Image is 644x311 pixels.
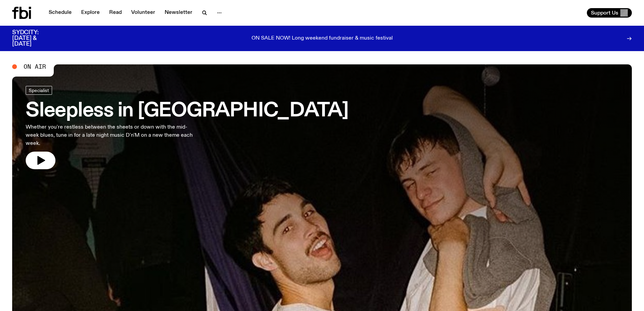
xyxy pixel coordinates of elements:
h3: Sleepless in [GEOGRAPHIC_DATA] [26,102,349,120]
span: On Air [24,64,46,70]
p: ON SALE NOW! Long weekend fundraiser & music festival [252,36,393,42]
a: Read [105,8,126,18]
button: Support Us [587,8,632,18]
a: Schedule [45,8,76,18]
a: Explore [77,8,104,18]
a: Specialist [26,86,52,95]
a: Volunteer [127,8,159,18]
span: Specialist [29,88,49,93]
a: Sleepless in [GEOGRAPHIC_DATA]Whether you're restless between the sheets or down with the mid-wee... [26,86,349,169]
span: Support Us [591,10,618,16]
h3: SYDCITY: [DATE] & [DATE] [12,30,55,47]
a: Newsletter [161,8,196,18]
p: Whether you're restless between the sheets or down with the mid-week blues, tune in for a late ni... [26,123,199,148]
